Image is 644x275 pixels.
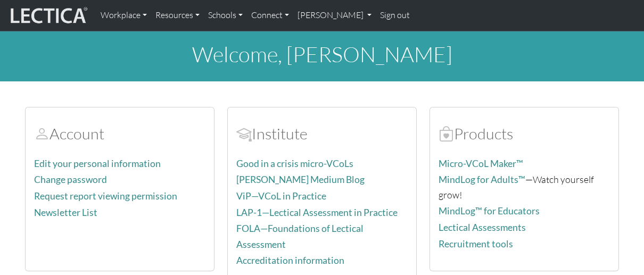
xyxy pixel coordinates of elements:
[236,223,364,249] a: FOLA—Foundations of Lectical Assessment
[34,124,205,143] h2: Account
[236,190,326,202] a: ViP—VCoL in Practice
[439,205,540,216] a: MindLog™ for Educators
[439,124,610,143] h2: Products
[236,174,365,185] a: [PERSON_NAME] Medium Blog
[247,4,293,27] a: Connect
[439,238,513,249] a: Recruitment tools
[96,4,151,27] a: Workplace
[439,158,523,169] a: Micro-VCoL Maker™
[34,190,177,202] a: Request report viewing permission
[236,158,353,169] a: Good in a crisis micro-VCoLs
[151,4,204,27] a: Resources
[236,255,344,266] a: Accreditation information
[293,4,376,27] a: [PERSON_NAME]
[34,207,97,218] a: Newsletter List
[34,158,161,169] a: Edit your personal information
[439,172,610,202] p: —Watch yourself grow!
[439,174,525,185] a: MindLog for Adults™
[439,124,454,143] span: Products
[8,5,88,26] img: lecticalive
[34,124,49,143] span: Account
[204,4,247,27] a: Schools
[236,124,408,143] h2: Institute
[236,207,398,218] a: LAP-1—Lectical Assessment in Practice
[34,174,107,185] a: Change password
[376,4,414,27] a: Sign out
[439,222,526,233] a: Lectical Assessments
[236,124,252,143] span: Account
